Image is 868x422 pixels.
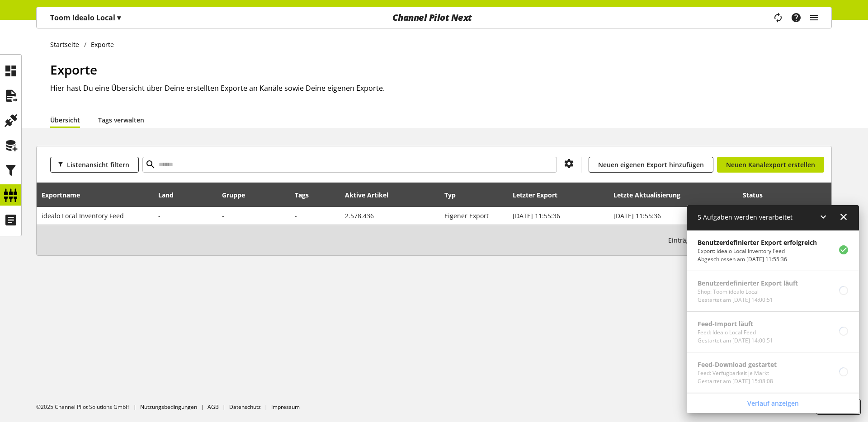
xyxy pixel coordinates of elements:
[158,211,160,220] span: -
[36,403,140,411] li: ©2025 Channel Pilot Solutions GmbH
[589,157,713,173] a: Neuen eigenen Export hinzufügen
[513,211,560,220] span: [DATE] 11:55:36
[50,61,97,78] span: Exporte
[668,235,726,245] span: Einträge pro Seite
[698,247,817,255] p: Export: idealo Local Inventory Feed
[271,403,300,411] a: Impressum
[698,255,817,263] p: Abgeschlossen am Aug 18, 2025, 11:55:36
[158,190,183,200] div: Land
[743,190,772,200] div: Status
[50,157,139,173] button: Listenansicht filtern
[698,213,793,221] span: 5 Aufgaben werden verarbeitet
[687,230,859,271] a: Benutzerdefinierter Export erfolgreichExport: idealo Local Inventory FeedAbgeschlossen am [DATE] ...
[345,211,374,220] span: 2.578.436
[444,190,465,200] div: Typ
[50,12,121,23] p: Toom idealo Local
[747,399,799,408] span: Verlauf anzeigen
[613,190,689,200] div: Letzte Aktualisierung
[50,115,80,125] a: Übersicht
[140,403,197,411] a: Nutzungsbedingungen
[50,40,84,49] a: Startseite
[295,190,309,200] div: Tags
[513,190,566,200] div: Letzter Export
[42,211,124,220] span: idealo Local Inventory Feed
[698,238,817,247] p: Benutzerdefinierter Export erfolgreich
[598,160,704,169] span: Neuen eigenen Export hinzufügen
[295,211,297,220] span: -
[726,160,815,169] span: Neuen Kanalexport erstellen
[67,160,129,169] span: Listenansicht filtern
[208,403,219,411] a: AGB
[717,157,824,173] a: Neuen Kanalexport erstellen
[444,211,489,220] span: Eigener Export
[229,403,261,411] a: Datenschutz
[613,211,661,220] span: [DATE] 11:55:36
[36,7,832,28] nav: main navigation
[345,190,397,200] div: Aktive Artikel
[42,190,89,200] div: Exportname
[689,395,857,411] a: Verlauf anzeigen
[668,232,778,248] small: 1-1 / 1
[50,83,832,94] h2: Hier hast Du eine Übersicht über Deine erstellten Exporte an Kanäle sowie Deine eigenen Exporte.
[117,13,121,23] span: ▾
[222,190,254,200] div: Gruppe
[98,115,144,125] a: Tags verwalten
